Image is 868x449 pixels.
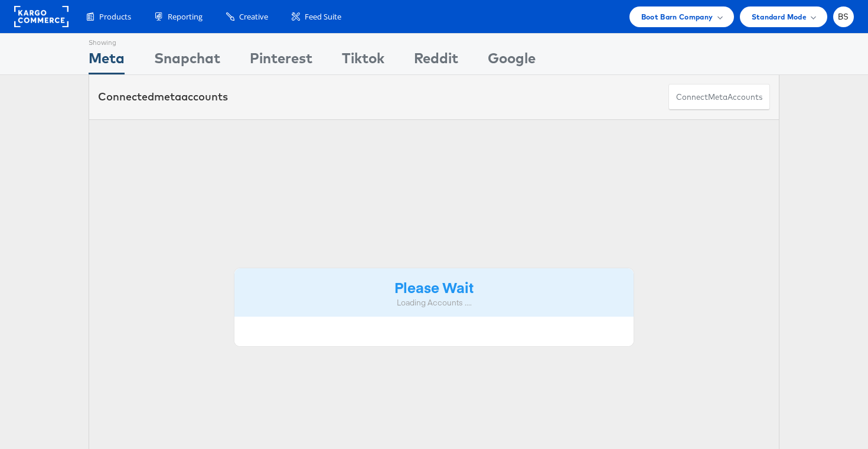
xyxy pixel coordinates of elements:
span: BS [838,13,849,21]
div: Pinterest [250,48,312,74]
div: Reddit [414,48,458,74]
button: ConnectmetaAccounts [668,84,770,110]
span: Products [99,11,131,22]
div: Meta [89,48,125,74]
span: Feed Suite [305,11,341,22]
span: Boot Barn Company [641,11,713,23]
div: Tiktok [342,48,384,74]
div: Google [488,48,536,74]
div: Connected accounts [98,89,228,105]
div: Snapchat [154,48,220,74]
span: meta [708,92,727,103]
span: Standard Mode [752,11,807,23]
strong: Please Wait [394,277,474,297]
div: Loading Accounts .... [243,297,625,308]
span: Creative [239,11,268,22]
span: Reporting [168,11,203,22]
div: Showing [89,34,125,48]
span: meta [154,90,181,103]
